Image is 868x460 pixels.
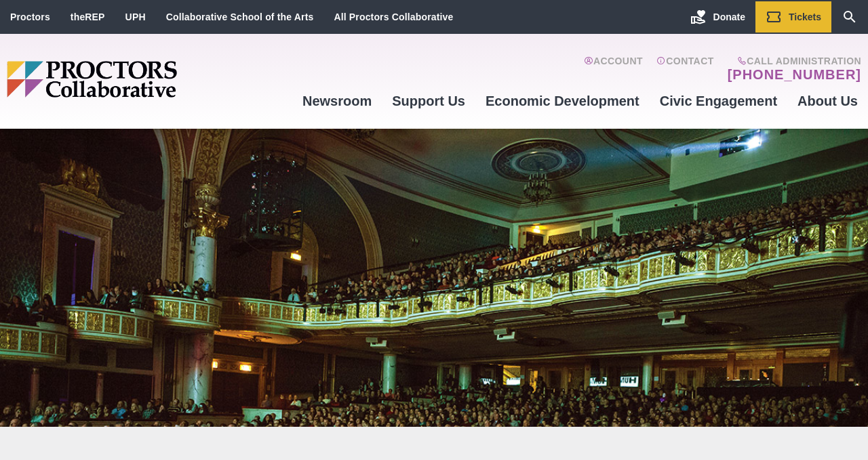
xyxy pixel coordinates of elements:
[755,1,831,33] a: Tickets
[382,83,475,119] a: Support Us
[10,12,50,22] a: Proctors
[125,12,146,22] a: UPH
[71,12,105,22] a: theREP
[334,12,453,22] a: All Proctors Collaborative
[292,83,382,119] a: Newsroom
[787,83,868,119] a: About Us
[656,56,714,83] a: Contact
[650,83,787,119] a: Civic Engagement
[728,66,861,83] a: [PHONE_NUMBER]
[831,1,868,33] a: Search
[724,56,861,66] span: Call Administration
[166,12,314,22] a: Collaborative School of the Arts
[713,12,745,22] span: Donate
[680,1,755,33] a: Donate
[789,12,821,22] span: Tickets
[584,56,643,83] a: Account
[475,83,650,119] a: Economic Development
[7,61,281,98] img: Proctors logo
